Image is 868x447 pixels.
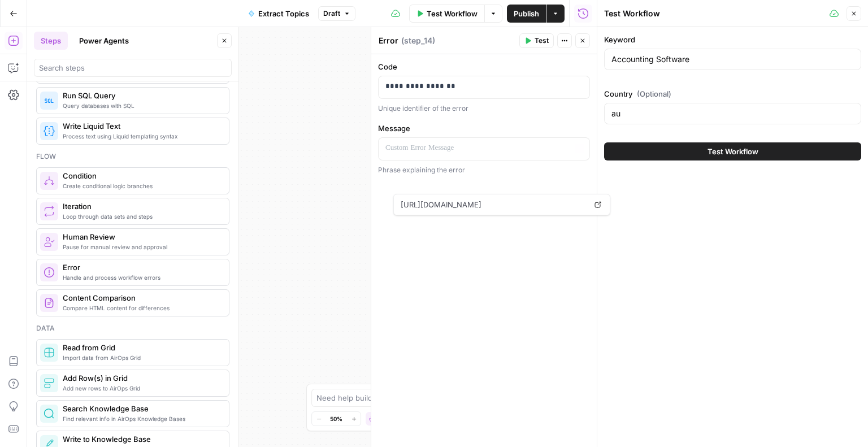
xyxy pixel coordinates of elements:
button: Steps [34,32,68,50]
button: Extract Topics [241,5,316,23]
button: Test Workflow [604,142,861,160]
span: Write to Knowledge Base [63,433,220,445]
span: Import data from AirOps Grid [63,353,220,362]
span: [URL][DOMAIN_NAME] [398,194,588,215]
span: Extract Topics [258,8,309,19]
span: Create conditional logic branches [63,181,220,190]
label: Keyword [604,34,861,45]
span: Find relevant info in AirOps Knowledge Bases [63,414,220,423]
span: Write Liquid Text [63,120,220,132]
span: Process text using Liquid templating syntax [63,132,220,141]
div: Flow [36,151,229,162]
button: Draft [318,6,355,21]
button: Publish [507,5,546,23]
span: Iteration [63,201,220,212]
label: Code [378,61,590,72]
span: Human Review [63,231,220,242]
button: Power Agents [72,32,136,50]
span: Compare HTML content for differences [63,303,220,313]
input: Search steps [39,62,227,73]
span: Handle and process workflow errors [63,273,220,282]
span: Pause for manual review and approval [63,242,220,251]
textarea: Error [379,35,398,46]
span: Test Workflow [427,8,478,19]
label: Message [378,123,590,134]
div: Unique identifier of the error [378,103,590,114]
button: Test Workflow [409,5,484,23]
span: Query databases with SQL [63,101,220,110]
span: (Optional) [637,88,671,99]
span: Test [535,36,549,46]
div: Phrase explaining the error [378,165,590,175]
span: Error [63,262,220,273]
span: Loop through data sets and steps [63,212,220,221]
div: Data [36,323,229,333]
span: Publish [514,8,539,19]
label: Country [604,88,861,99]
button: Test [519,33,554,48]
span: Content Comparison [63,292,220,303]
span: ( step_14 ) [401,35,435,46]
span: Condition [63,170,220,181]
span: Add new rows to AirOps Grid [63,384,220,393]
span: Run SQL Query [63,90,220,101]
span: 50% [330,414,342,423]
span: Test Workflow [708,146,758,157]
img: vrinnnclop0vshvmafd7ip1g7ohf [44,297,55,309]
span: Draft [323,8,340,19]
span: Read from Grid [63,342,220,353]
span: Search Knowledge Base [63,403,220,414]
span: Add Row(s) in Grid [63,372,220,384]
